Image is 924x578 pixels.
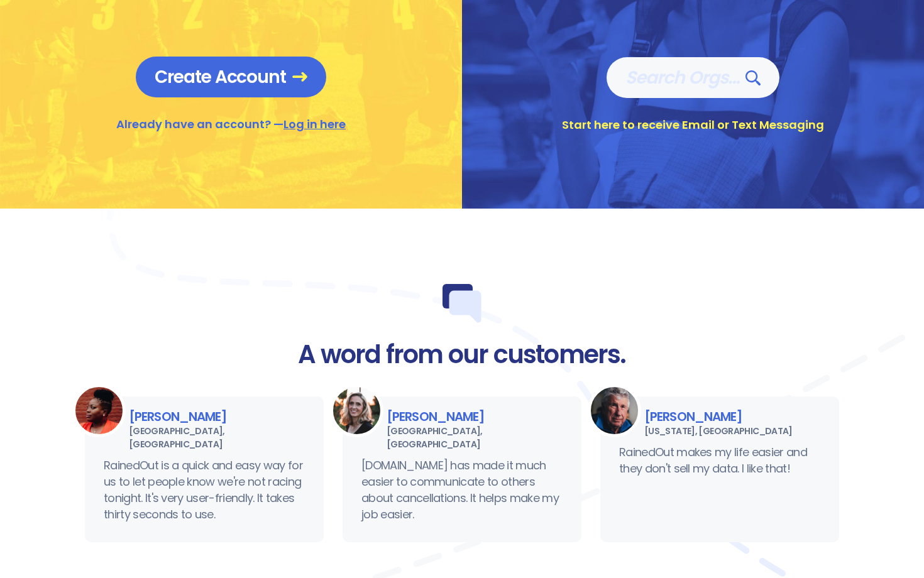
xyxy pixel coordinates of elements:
[625,67,760,89] span: Search Orgs…
[104,457,305,523] div: RainedOut is a quick and easy way for us to let people know we're not racing tonight. It's very u...
[443,284,481,323] img: Dialogue bubble
[613,409,827,425] div: [PERSON_NAME]
[355,409,569,425] div: [PERSON_NAME]
[116,116,346,133] div: Already have an account? —
[136,57,326,97] a: Create Account
[562,117,824,133] div: Start here to receive Email or Text Messaging
[613,425,827,438] div: [US_STATE], [GEOGRAPHIC_DATA]
[97,409,311,425] div: [PERSON_NAME]
[361,457,563,523] div: [DOMAIN_NAME] has made it much easier to communicate to others about cancellations. It helps make...
[619,444,820,477] div: RainedOut makes my life easier and they don't sell my data. I like that!
[298,342,625,368] div: A word from our customers.
[607,57,779,98] a: Search Orgs…
[283,116,346,132] a: Log in here
[355,425,569,451] div: [GEOGRAPHIC_DATA], [GEOGRAPHIC_DATA]
[155,66,307,88] span: Create Account
[97,425,311,451] div: [GEOGRAPHIC_DATA], [GEOGRAPHIC_DATA]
